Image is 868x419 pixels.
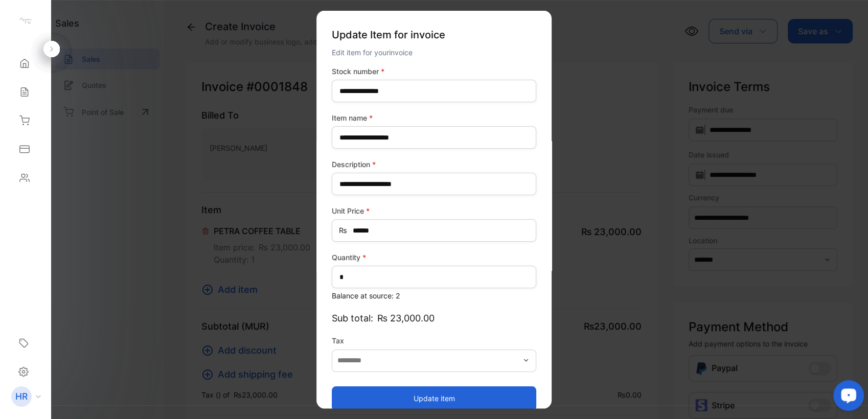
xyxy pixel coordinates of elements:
p: Balance at source: 2 [332,290,536,301]
label: Unit Price [332,205,536,216]
span: Edit item for your invoice [332,48,413,57]
label: Quantity [332,252,536,263]
p: Sub total: [332,311,536,325]
p: HR [15,390,28,403]
button: Update item [332,386,536,410]
img: logo [18,13,33,29]
label: Tax [332,335,536,346]
span: ₨ [339,225,347,236]
p: Update Item for invoice [332,23,536,46]
label: Stock number [332,66,536,77]
label: Item name [332,112,536,123]
span: ₨ 23,000.00 [377,311,435,325]
label: Description [332,159,536,170]
iframe: LiveChat chat widget [825,376,868,419]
